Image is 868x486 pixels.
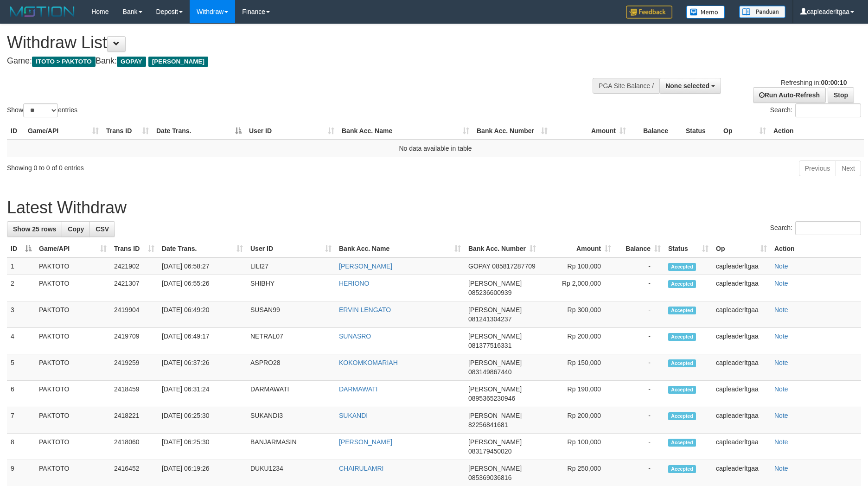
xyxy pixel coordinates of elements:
img: MOTION_logo.png [7,5,77,19]
td: No data available in table [7,140,864,157]
td: - [615,434,664,460]
td: 5 [7,354,35,381]
td: [DATE] 06:31:24 [158,381,247,407]
h4: Game: Bank: [7,57,569,66]
span: Copy [68,225,84,233]
td: SHIBHY [247,275,335,301]
a: Note [774,465,788,472]
td: [DATE] 06:55:26 [158,275,247,301]
a: Note [774,262,788,270]
span: Copy 081377516331 to clipboard [468,342,511,349]
td: Rp 100,000 [540,257,615,275]
a: [PERSON_NAME] [339,262,392,270]
span: Copy 083149867440 to clipboard [468,368,511,376]
a: Copy [62,221,90,237]
label: Search: [770,103,861,117]
span: GOPAY [468,262,490,270]
span: Accepted [668,386,696,394]
th: Op: activate to sort column ascending [720,122,770,140]
span: Show 25 rows [13,225,56,233]
a: Show 25 rows [7,221,62,237]
td: - [615,407,664,434]
td: BANJARMASIN [247,434,335,460]
a: Note [774,438,788,446]
td: capleaderltgaa [712,434,771,460]
td: - [615,381,664,407]
span: Copy 82256841681 to clipboard [468,421,508,428]
td: [DATE] 06:25:30 [158,434,247,460]
a: DARMAWATI [339,385,377,393]
td: Rp 200,000 [540,407,615,434]
th: Status [682,122,720,140]
td: - [615,301,664,328]
span: Accepted [668,439,696,447]
a: Stop [828,87,854,103]
div: PGA Site Balance / [593,78,659,94]
th: Trans ID: activate to sort column ascending [110,240,158,257]
th: Status: activate to sort column ascending [664,240,712,257]
a: Run Auto-Refresh [753,87,826,103]
span: [PERSON_NAME] [468,280,522,287]
td: ASPRO28 [247,354,335,381]
span: [PERSON_NAME] [148,57,208,67]
td: 2 [7,275,35,301]
h1: Withdraw List [7,33,569,52]
td: PAKTOTO [35,301,110,328]
span: Accepted [668,333,696,341]
h1: Latest Withdraw [7,198,861,217]
td: capleaderltgaa [712,354,771,381]
td: 1 [7,257,35,275]
td: Rp 300,000 [540,301,615,328]
td: 2418459 [110,381,158,407]
th: ID [7,122,24,140]
th: Bank Acc. Number: activate to sort column ascending [473,122,551,140]
img: panduan.png [739,6,785,18]
input: Search: [795,103,861,117]
td: 2419259 [110,354,158,381]
td: [DATE] 06:49:17 [158,328,247,354]
td: capleaderltgaa [712,407,771,434]
span: [PERSON_NAME] [468,306,522,313]
span: Copy 081241304237 to clipboard [468,315,511,323]
span: Copy 083179450020 to clipboard [468,448,511,455]
span: Copy 0895365230946 to clipboard [468,395,515,402]
a: CHAIRULAMRI [339,465,383,472]
td: [DATE] 06:25:30 [158,407,247,434]
img: Button%20Memo.svg [686,6,725,19]
label: Search: [770,221,861,235]
td: Rp 190,000 [540,381,615,407]
td: SUKANDI3 [247,407,335,434]
td: NETRAL07 [247,328,335,354]
span: Copy 085817287709 to clipboard [492,262,535,270]
td: 2419904 [110,301,158,328]
span: [PERSON_NAME] [468,412,522,419]
td: PAKTOTO [35,275,110,301]
td: PAKTOTO [35,328,110,354]
td: capleaderltgaa [712,257,771,275]
th: Bank Acc. Name: activate to sort column ascending [335,240,465,257]
a: HERIONO [339,280,369,287]
span: None selected [665,82,709,90]
td: Rp 100,000 [540,434,615,460]
span: Accepted [668,280,696,288]
a: [PERSON_NAME] [339,438,392,446]
a: Note [774,412,788,419]
td: capleaderltgaa [712,301,771,328]
td: capleaderltgaa [712,328,771,354]
a: CSV [89,221,115,237]
th: Bank Acc. Number: activate to sort column ascending [465,240,540,257]
span: Accepted [668,307,696,314]
td: 3 [7,301,35,328]
button: None selected [659,78,721,94]
td: [DATE] 06:37:26 [158,354,247,381]
th: User ID: activate to sort column ascending [247,240,335,257]
span: Accepted [668,465,696,473]
td: 2418221 [110,407,158,434]
th: Trans ID: activate to sort column ascending [102,122,153,140]
th: ID: activate to sort column descending [7,240,35,257]
td: 2418060 [110,434,158,460]
td: PAKTOTO [35,257,110,275]
label: Show entries [7,103,77,117]
span: [PERSON_NAME] [468,385,522,393]
td: - [615,328,664,354]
